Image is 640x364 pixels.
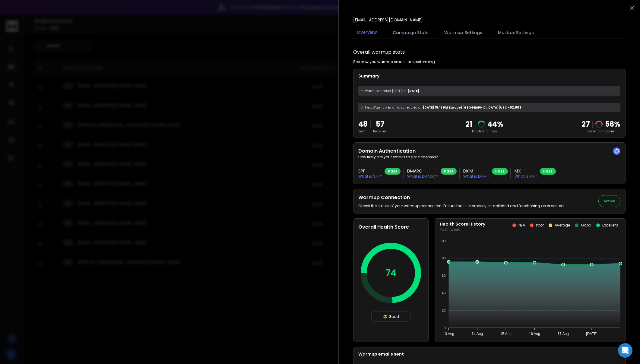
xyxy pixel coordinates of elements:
p: 44 % [487,119,503,129]
p: How likely are your emails to get accepted? [358,155,620,160]
strong: 27 [581,119,590,129]
button: Mailbox Settings [494,26,537,39]
div: Pass [540,168,556,175]
button: Overview [353,26,381,40]
p: Poor [536,223,544,228]
p: Landed in Inbox [465,129,503,134]
p: 74 [386,267,396,278]
p: Excellent [602,223,618,228]
tspan: 14 Aug [472,332,483,336]
tspan: 60 [442,274,445,277]
p: What is DKIM ? [463,174,490,179]
p: Health Score History [440,221,485,227]
tspan: 40 [442,291,445,295]
div: Pass [385,168,401,175]
span: Next Warmup Email is scheduled at [365,105,422,110]
button: Warmup Settings [441,26,486,39]
h2: Domain Authentication [358,147,620,155]
h3: DMARC [407,168,438,174]
h1: Overall warmup stats [353,49,405,56]
button: Campaign Stats [389,26,432,39]
p: What is MX ? [515,174,537,179]
p: 56 % [605,119,620,129]
tspan: 15 Aug [500,332,512,336]
p: What is DMARC ? [407,174,438,179]
p: Warmup emails sent [358,351,620,357]
p: N/A [518,223,525,228]
h2: Warmup Connection [358,194,565,201]
p: 21 [465,119,472,129]
div: [DATE] 15:15 PM Europe/[GEOGRAPHIC_DATA] (UTC +02:00 ) [358,103,620,112]
h3: DKIM [463,168,490,174]
tspan: 20 [442,309,445,312]
p: See how you warmup emails are performing [353,59,435,64]
p: What is SPF ? [358,174,382,179]
p: Past 1 week [440,227,485,232]
tspan: [DATE] [586,332,597,336]
p: Average [555,223,570,228]
tspan: 100 [440,239,445,243]
span: Warmup started [DATE] on [365,89,407,93]
p: Sent [358,129,368,134]
div: Pass [441,168,457,175]
p: Check the status of your warmup connection. Ensure that it is properly established and functionin... [358,204,565,208]
tspan: 17 Aug [557,332,569,336]
p: 48 [358,119,368,129]
p: Saved from Spam [581,129,620,134]
p: Good [581,223,591,228]
tspan: 80 [442,256,445,260]
h3: SPF [358,168,382,174]
p: [EMAIL_ADDRESS][DOMAIN_NAME] [353,17,423,23]
p: Received [373,129,387,134]
tspan: 0 [444,326,445,330]
div: 😎 Good [371,312,410,322]
h2: Overall Health Score [358,223,423,231]
div: Pass [492,168,508,175]
tspan: 13 Aug [443,332,454,336]
div: Open Intercom Messenger [618,343,632,358]
h3: MX [515,168,537,174]
p: Summary [358,73,620,79]
button: Active [598,195,620,207]
tspan: 16 Aug [529,332,540,336]
p: 57 [373,119,387,129]
div: [DATE] [358,86,620,96]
